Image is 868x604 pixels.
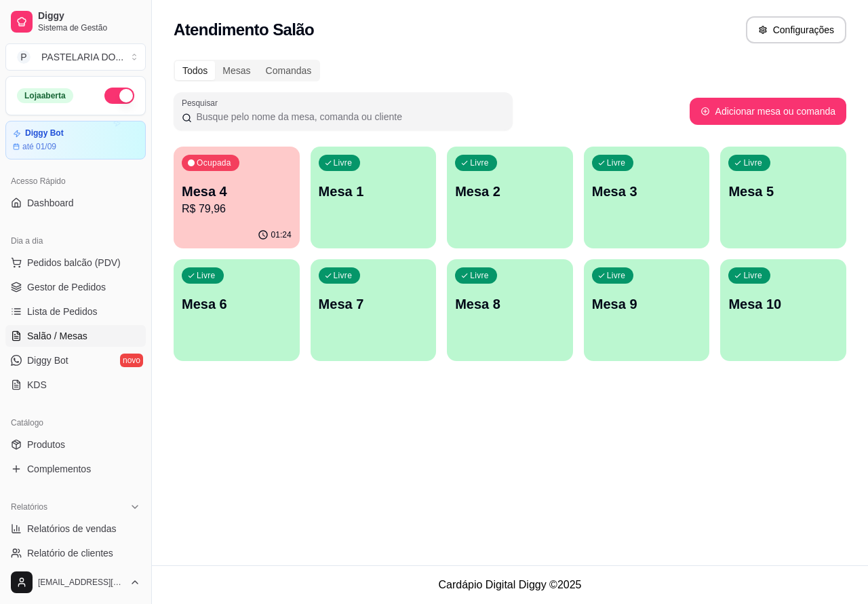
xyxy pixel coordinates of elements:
[584,147,710,248] button: LivreMesa 3
[27,305,98,318] span: Lista de Pedidos
[5,276,146,298] a: Gestor de Pedidos
[27,280,106,294] span: Gestor de Pedidos
[27,462,91,476] span: Complementos
[5,230,146,252] div: Dia a dia
[5,458,146,480] a: Complementos
[743,270,762,281] p: Livre
[728,182,838,201] p: Mesa 5
[455,182,565,201] p: Mesa 2
[11,502,47,512] span: Relatórios
[17,88,73,103] div: Loja aberta
[27,522,117,535] span: Relatórios de vendas
[5,170,146,192] div: Acesso Rápido
[104,88,134,104] button: Alterar Status
[720,259,846,361] button: LivreMesa 10
[27,354,68,367] span: Diggy Bot
[311,147,437,248] button: LivreMesa 1
[38,22,140,33] span: Sistema de Gestão
[447,259,573,361] button: LivreMesa 8
[5,518,146,540] a: Relatórios de vendas
[197,157,231,168] p: Ocupada
[5,252,146,273] button: Pedidos balcão (PDV)
[38,577,124,588] span: [EMAIL_ADDRESS][DOMAIN_NAME]
[5,542,146,564] a: Relatório de clientes
[182,182,292,201] p: Mesa 4
[5,412,146,434] div: Catálogo
[27,438,65,451] span: Produtos
[27,196,74,210] span: Dashboard
[182,201,292,217] p: R$ 79,96
[22,141,56,152] article: até 01/09
[334,270,353,281] p: Livre
[455,295,565,314] p: Mesa 8
[27,329,87,343] span: Salão / Mesas
[38,10,140,22] span: Diggy
[27,546,113,560] span: Relatório de clientes
[258,61,319,80] div: Comandas
[720,147,846,248] button: LivreMesa 5
[5,5,146,38] a: DiggySistema de Gestão
[27,378,47,392] span: KDS
[182,97,222,109] label: Pesquisar
[5,350,146,371] a: Diggy Botnovo
[5,566,146,599] button: [EMAIL_ADDRESS][DOMAIN_NAME]
[5,301,146,322] a: Lista de Pedidos
[182,295,292,314] p: Mesa 6
[5,43,146,71] button: Select a team
[319,295,429,314] p: Mesa 7
[5,192,146,214] a: Dashboard
[5,374,146,396] a: KDS
[746,16,846,43] button: Configurações
[197,270,216,281] p: Livre
[607,270,626,281] p: Livre
[174,147,300,248] button: OcupadaMesa 4R$ 79,9601:24
[271,229,292,240] p: 01:24
[27,256,121,269] span: Pedidos balcão (PDV)
[592,182,702,201] p: Mesa 3
[470,157,489,168] p: Livre
[690,98,846,125] button: Adicionar mesa ou comanda
[5,434,146,455] a: Produtos
[215,61,258,80] div: Mesas
[592,295,702,314] p: Mesa 9
[728,295,838,314] p: Mesa 10
[5,325,146,347] a: Salão / Mesas
[743,157,762,168] p: Livre
[334,157,353,168] p: Livre
[584,259,710,361] button: LivreMesa 9
[470,270,489,281] p: Livre
[174,259,300,361] button: LivreMesa 6
[192,110,505,124] input: Pesquisar
[25,128,64,138] article: Diggy Bot
[175,61,215,80] div: Todos
[447,147,573,248] button: LivreMesa 2
[152,565,868,604] footer: Cardápio Digital Diggy © 2025
[319,182,429,201] p: Mesa 1
[17,50,31,64] span: P
[5,121,146,159] a: Diggy Botaté 01/09
[174,19,314,41] h2: Atendimento Salão
[41,50,123,64] div: PASTELARIA DO ...
[311,259,437,361] button: LivreMesa 7
[607,157,626,168] p: Livre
